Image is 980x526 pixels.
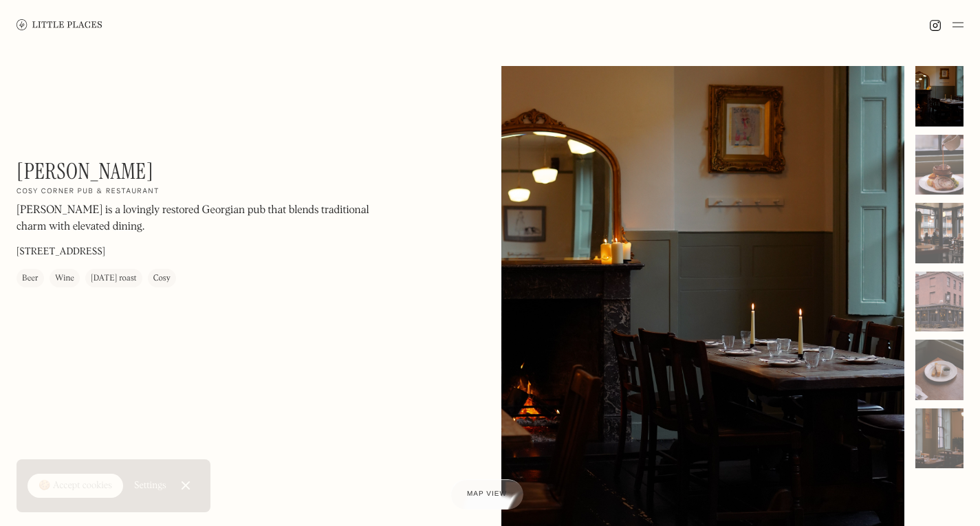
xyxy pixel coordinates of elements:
[91,272,137,285] div: [DATE] roast
[172,472,199,499] a: Close Cookie Popup
[134,470,166,501] a: Settings
[17,158,153,184] h1: [PERSON_NAME]
[55,272,74,285] div: Wine
[17,187,160,197] h2: Cosy corner pub & restaurant
[450,479,523,509] a: Map view
[22,272,39,285] div: Beer
[17,245,105,259] p: [STREET_ADDRESS]
[28,474,123,498] a: 🍪 Accept cookies
[467,490,507,498] span: Map view
[17,202,388,235] p: [PERSON_NAME] is a lovingly restored Georgian pub that blends traditional charm with elevated din...
[39,479,112,493] div: 🍪 Accept cookies
[134,481,166,490] div: Settings
[153,272,171,285] div: Cosy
